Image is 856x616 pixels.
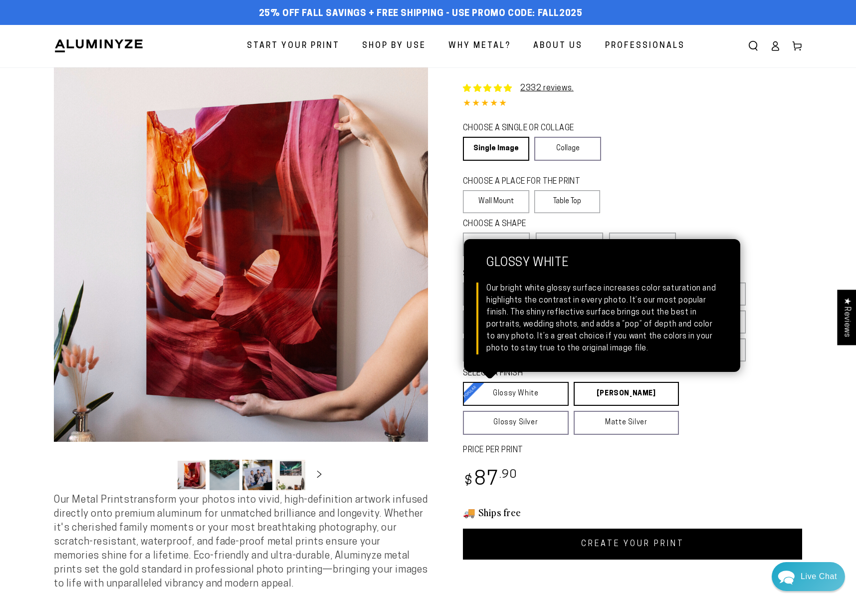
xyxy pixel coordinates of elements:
a: CREATE YOUR PRINT [463,529,802,560]
a: Shop By Use [355,33,433,59]
label: Table Top [534,190,601,213]
span: Why Metal? [448,39,511,53]
label: Wall Mount [463,190,529,213]
div: Our bright white glossy surface increases color saturation and highlights the contrast in every p... [486,283,718,354]
span: $ [464,475,473,488]
span: Square [556,238,583,250]
a: Professionals [598,33,692,59]
button: Load image 3 in gallery view [242,460,272,490]
span: Start Your Print [247,39,340,53]
label: 20x40 [463,338,516,361]
span: About Us [533,39,583,53]
a: Single Image [463,137,529,161]
a: Matte Silver [574,411,679,435]
span: Our Metal Prints transform your photos into vivid, high-definition artwork infused directly onto ... [54,495,428,589]
a: 2332 reviews. [520,84,574,92]
a: [PERSON_NAME] [574,382,679,406]
label: PRICE PER PRINT [463,445,802,456]
legend: SELECT A FINISH [463,368,655,379]
legend: SELECT A SIZE [463,269,662,280]
sup: .90 [499,469,517,481]
img: Aluminyze [54,38,144,53]
summary: Search our site [742,35,764,57]
div: Contact Us Directly [801,562,837,591]
span: Professionals [605,39,685,53]
media-gallery: Gallery Viewer [54,67,428,493]
a: Collage [534,137,601,161]
legend: CHOOSE A PLACE FOR THE PRINT [463,176,591,188]
label: 5x7 [463,283,516,306]
button: Slide left [152,464,174,486]
a: Glossy Silver [463,411,569,435]
a: Start Your Print [239,33,347,59]
bdi: 87 [463,470,517,490]
strong: Glossy White [486,257,718,283]
label: 10x20 [463,310,516,333]
legend: CHOOSE A SHAPE [463,219,593,230]
div: 4.85 out of 5.0 stars [463,97,802,111]
button: Load image 2 in gallery view [210,460,239,490]
button: Load image 4 in gallery view [275,460,305,490]
h3: 🚚 Ships free [463,506,802,519]
a: About Us [526,33,590,59]
span: Shop By Use [362,39,426,53]
a: Why Metal? [441,33,518,59]
span: 25% off FALL Savings + Free Shipping - Use Promo Code: FALL2025 [259,8,583,19]
button: Load image 1 in gallery view [177,460,207,490]
span: Rectangle [476,238,516,250]
div: Chat widget toggle [772,562,845,591]
legend: CHOOSE A SINGLE OR COLLAGE [463,123,592,134]
button: Slide right [308,464,330,486]
a: Glossy White [463,382,569,406]
div: Click to open Judge.me floating reviews tab [837,290,856,345]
